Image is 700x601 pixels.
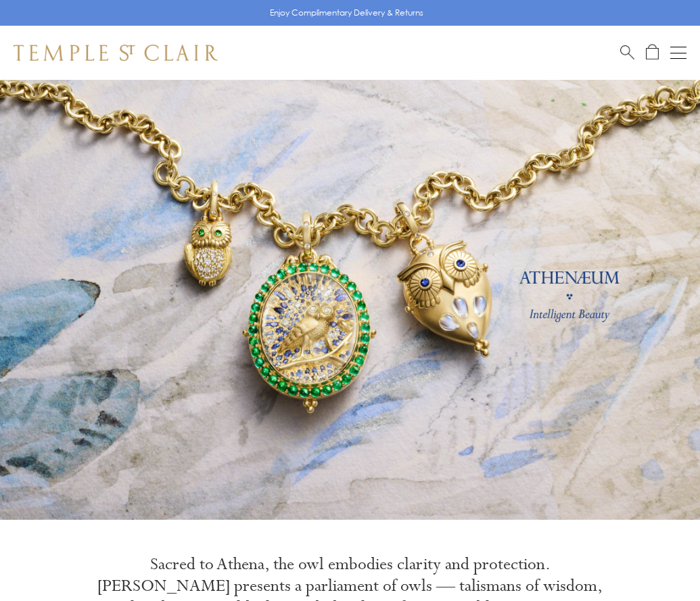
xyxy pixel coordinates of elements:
img: Temple St. Clair [14,45,218,61]
p: Enjoy Complimentary Delivery & Returns [270,6,423,20]
a: Search [620,44,634,61]
a: Open Shopping Bag [646,44,659,61]
button: Open navigation [670,45,686,61]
